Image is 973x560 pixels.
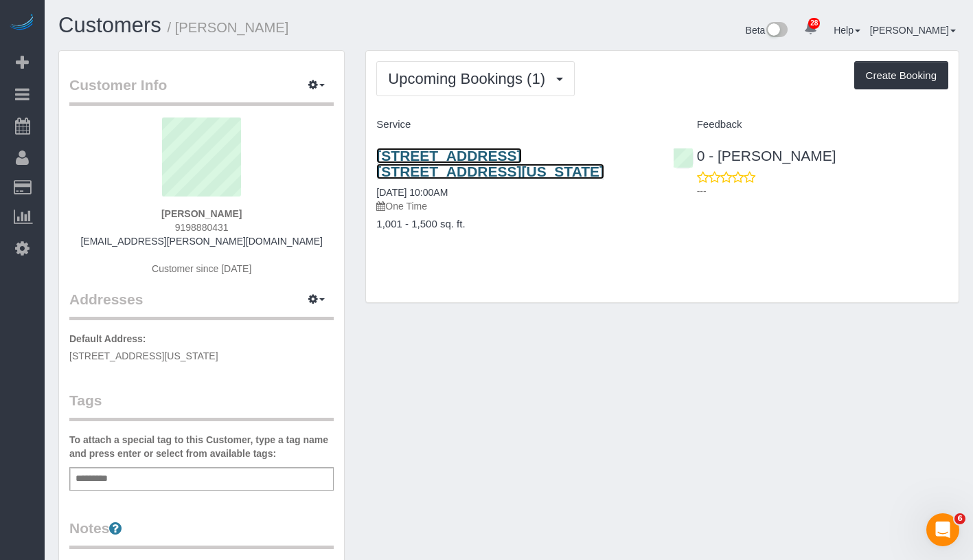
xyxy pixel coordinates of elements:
h4: 1,001 - 1,500 sq. ft. [376,219,652,230]
span: 9198880431 [175,222,229,233]
a: 28 [797,14,824,44]
a: [EMAIL_ADDRESS][PERSON_NAME][DOMAIN_NAME] [80,236,322,247]
p: --- [697,184,948,198]
a: Help [834,25,860,36]
button: Create Booking [854,61,948,90]
iframe: Intercom live chat [926,513,959,546]
a: [PERSON_NAME] [870,25,956,36]
span: [STREET_ADDRESS][US_STATE] [69,350,218,361]
legend: Customer Info [69,75,334,106]
p: One Time [376,199,652,213]
span: Upcoming Bookings (1) [388,70,552,87]
button: Upcoming Bookings (1) [376,61,575,96]
label: To attach a special tag to this Customer, type a tag name and press enter or select from availabl... [69,433,334,460]
legend: Tags [69,390,334,421]
span: Customer since [DATE] [152,263,251,274]
a: Customers [58,13,161,37]
span: 6 [954,513,965,524]
h4: Feedback [673,119,948,131]
img: Automaid Logo [8,14,36,33]
img: New interface [765,22,788,40]
legend: Notes [69,518,334,549]
small: / [PERSON_NAME] [168,20,289,35]
a: Beta [746,25,788,36]
span: 28 [808,18,820,29]
a: 0 - [PERSON_NAME] [673,148,836,164]
a: [STREET_ADDRESS] [STREET_ADDRESS][US_STATE] [376,148,604,179]
strong: [PERSON_NAME] [161,208,242,219]
h4: Service [376,119,652,131]
a: [DATE] 10:00AM [376,187,448,198]
label: Default Address: [69,332,146,346]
